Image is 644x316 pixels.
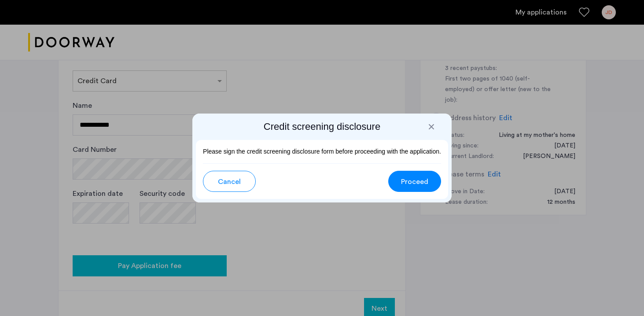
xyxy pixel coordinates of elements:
[218,176,241,187] span: Cancel
[203,147,441,156] p: Please sign the credit screening disclosure form before proceeding with the application.
[388,171,441,192] button: button
[203,171,256,192] button: button
[196,121,448,133] h2: Credit screening disclosure
[401,176,428,187] span: Proceed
